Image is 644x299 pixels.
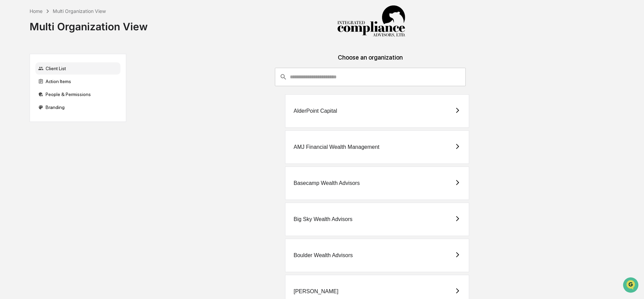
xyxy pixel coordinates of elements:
img: Integrated Compliance Advisors [337,5,405,37]
div: Branding [35,101,120,113]
button: Start new chat [116,54,124,62]
div: Boulder Wealth Advisors [294,252,353,258]
span: Pylon [68,115,82,121]
span: Attestations [56,86,84,93]
div: We're available if you need us! [23,59,86,64]
span: Preclearance [14,86,44,93]
div: consultant-dashboard__filter-organizations-search-bar [275,68,466,86]
div: 🗄️ [49,86,55,92]
div: AMJ Financial Wealth Management [294,144,379,150]
div: AlderPoint Capital [294,108,337,114]
div: Choose an organization [132,54,609,68]
div: Basecamp Wealth Advisors [294,180,360,186]
div: Big Sky Wealth Advisors [294,216,352,222]
div: Action Items [35,75,120,88]
div: Start new chat [23,52,112,59]
a: 🔎Data Lookup [4,96,46,108]
a: Powered byPylon [48,115,82,121]
div: Multi Organization View [30,15,148,33]
a: 🖐️Preclearance [4,83,47,95]
div: Home [30,8,43,14]
div: Client List [35,62,120,75]
a: 🗄️Attestations [47,83,87,95]
span: Data Lookup [14,99,43,106]
p: How can we help? [7,14,124,25]
input: Clear [18,31,112,38]
div: People & Permissions [35,88,120,100]
div: 🖐️ [7,86,12,92]
img: 1746055101610-c473b297-6a78-478c-a979-82029cc54cd1 [7,52,19,64]
div: 🔎 [7,99,12,105]
iframe: Open customer support [622,277,641,295]
div: Multi Organization View [53,8,106,14]
div: [PERSON_NAME] [294,288,338,295]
